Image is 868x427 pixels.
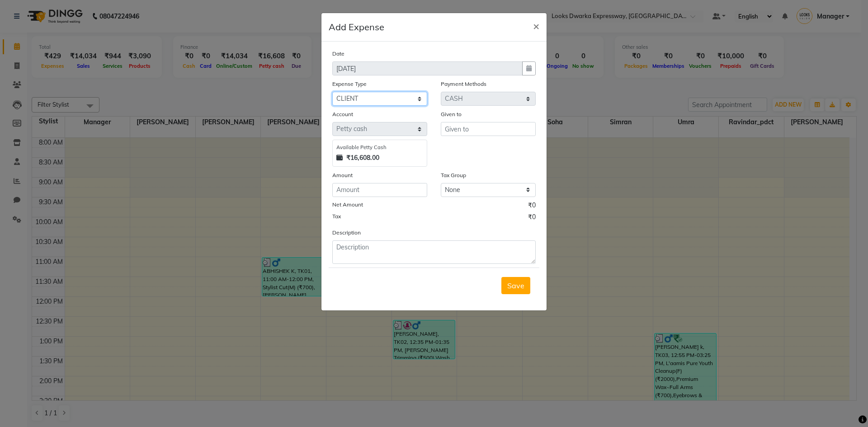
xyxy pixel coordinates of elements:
label: Given to [441,110,462,118]
label: Expense Type [332,80,367,88]
span: ₹0 [528,201,536,212]
span: ₹0 [528,212,536,224]
button: Save [501,277,530,294]
button: Close [526,13,547,38]
label: Tax Group [441,171,466,179]
input: Given to [441,122,536,136]
label: Net Amount [332,201,363,209]
label: Tax [332,212,341,221]
strong: ₹16,608.00 [346,153,379,163]
span: Save [507,281,524,290]
label: Payment Methods [441,80,486,88]
input: Amount [332,183,427,197]
label: Date [332,50,344,58]
div: Available Petty Cash [336,144,423,151]
label: Amount [332,171,353,179]
h5: Add Expense [329,20,384,34]
span: × [533,19,539,33]
label: Account [332,110,353,118]
label: Description [332,229,361,237]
